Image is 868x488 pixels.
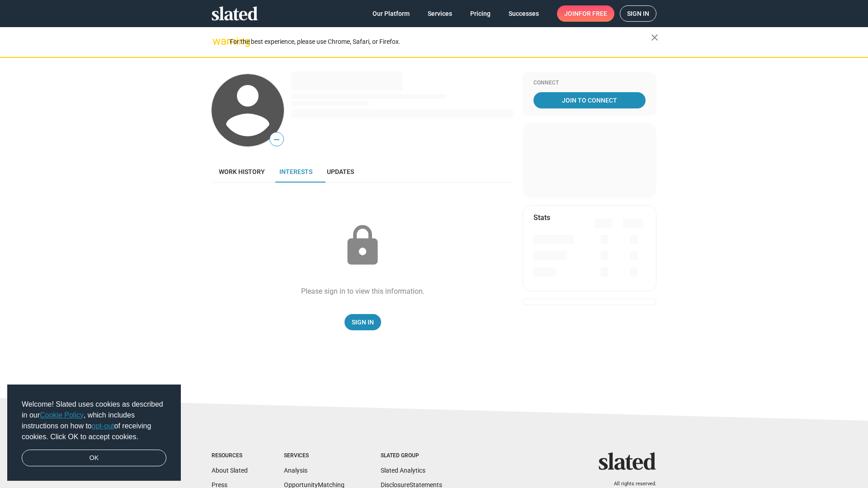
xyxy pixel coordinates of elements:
mat-icon: close [649,32,660,43]
div: Services [284,452,344,460]
div: cookieconsent [7,385,181,481]
span: Pricing [470,5,491,22]
mat-icon: lock [340,223,385,268]
a: Pricing [463,5,498,22]
a: dismiss cookie message [22,450,166,467]
a: About Slated [212,467,248,474]
span: Sign In [352,314,374,330]
a: Sign in [620,5,656,22]
span: Services [428,5,452,22]
a: Work history [212,161,272,183]
mat-card-title: Stats [533,213,550,222]
span: for free [579,5,607,22]
div: Resources [212,452,248,460]
mat-icon: warning [212,36,223,47]
span: Join [564,5,607,22]
a: Successes [501,5,546,22]
a: Sign In [344,314,381,330]
a: Cookie Policy [40,411,84,419]
a: Analysis [284,467,307,474]
a: Slated Analytics [381,467,425,474]
a: Our Platform [365,5,417,22]
div: Slated Group [381,452,442,460]
span: Join To Connect [535,92,644,108]
a: opt-out [92,422,114,430]
span: — [270,134,283,145]
span: Welcome! Slated uses cookies as described in our , which includes instructions on how to of recei... [22,399,166,442]
div: For the best experience, please use Chrome, Safari, or Firefox. [230,36,651,48]
span: Our Platform [373,5,410,22]
span: Updates [327,168,354,175]
a: Interests [272,161,320,183]
a: Join To Connect [533,92,646,108]
div: Please sign in to view this information. [301,286,425,296]
a: Services [420,5,459,22]
a: Joinfor free [557,5,614,22]
a: Updates [320,161,361,183]
span: Successes [509,5,539,22]
span: Sign in [627,6,649,21]
span: Work history [219,168,265,175]
div: Connect [533,80,646,87]
span: Interests [279,168,312,175]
